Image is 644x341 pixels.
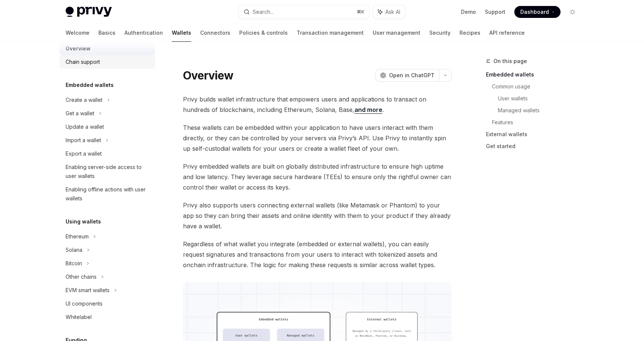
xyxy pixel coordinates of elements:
[485,8,505,16] a: Support
[373,5,405,19] button: Ask AI
[385,8,400,16] span: Ask AI
[239,5,369,19] button: Search...⌘K
[297,24,364,42] a: Transaction management
[486,140,584,152] a: Get started
[98,24,116,42] a: Basics
[60,147,155,160] a: Export a wallet
[124,24,163,42] a: Authentication
[389,72,435,79] span: Open in ChatGPT
[66,245,82,254] div: Solana
[566,6,578,18] button: Toggle dark mode
[239,24,288,42] a: Policies & controls
[66,299,102,308] div: UI components
[60,183,155,205] a: Enabling offline actions with user wallets
[172,24,191,42] a: Wallets
[60,55,155,69] a: Chain support
[66,232,89,241] div: Ethereum
[60,297,155,310] a: UI components
[60,160,155,183] a: Enabling server-side access to user wallets
[183,200,452,231] span: Privy also supports users connecting external wallets (like Metamask or Phantom) to your app so t...
[253,7,274,16] div: Search...
[66,24,89,42] a: Welcome
[66,217,101,226] h5: Using wallets
[66,259,82,268] div: Bitcoin
[66,163,151,181] div: Enabling server-side access to user wallets
[183,161,452,193] span: Privy embedded wallets are built on globally distributed infrastructure to ensure high uptime and...
[183,94,452,115] span: Privy builds wallet infrastructure that empowers users and applications to transact on hundreds o...
[66,136,101,145] div: Import a wallet
[66,109,94,118] div: Get a wallet
[375,69,439,82] button: Open in ChatGPT
[183,122,452,154] span: These wallets can be embedded within your application to have users interact with them directly, ...
[492,116,584,128] a: Features
[66,7,112,17] img: light logo
[460,24,480,42] a: Recipes
[66,122,104,131] div: Update a wallet
[66,57,100,66] div: Chain support
[183,69,233,82] h1: Overview
[66,96,102,104] div: Create a wallet
[357,9,364,15] span: ⌘ K
[60,120,155,134] a: Update a wallet
[354,106,382,114] a: and more
[461,8,476,16] a: Demo
[66,81,114,90] h5: Embedded wallets
[66,149,102,158] div: Export a wallet
[66,185,151,203] div: Enabling offline actions with user wallets
[493,57,527,66] span: On this page
[373,24,420,42] a: User management
[66,286,110,295] div: EVM smart wallets
[429,24,451,42] a: Security
[514,6,561,18] a: Dashboard
[498,104,584,116] a: Managed wallets
[498,93,584,104] a: User wallets
[183,239,452,270] span: Regardless of what wallet you integrate (embedded or external wallets), you can easily request si...
[60,310,155,324] a: Whitelabel
[492,81,584,93] a: Common usage
[200,24,230,42] a: Connectors
[489,24,525,42] a: API reference
[486,128,584,140] a: External wallets
[486,69,584,81] a: Embedded wallets
[520,8,549,16] span: Dashboard
[66,272,97,281] div: Other chains
[66,313,92,322] div: Whitelabel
